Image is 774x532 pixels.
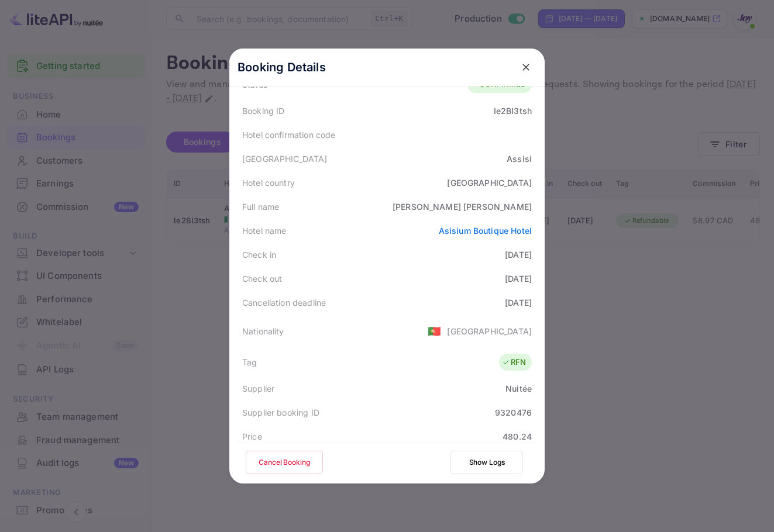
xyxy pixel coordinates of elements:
div: [PERSON_NAME] [PERSON_NAME] [393,201,532,213]
div: RFN [502,357,526,368]
div: Supplier [242,382,274,395]
div: Tag [242,356,257,368]
div: 480.24 [503,430,532,443]
div: [DATE] [505,296,532,309]
div: Full name [242,201,279,213]
div: Hotel country [242,177,295,189]
div: Check in [242,248,276,261]
div: Price [242,430,262,443]
div: Supplier booking ID [242,406,319,419]
div: [DATE] [505,248,532,261]
div: [GEOGRAPHIC_DATA] [242,153,328,165]
div: [GEOGRAPHIC_DATA] [447,177,532,189]
p: Booking Details [238,58,326,76]
a: Asisium Boutique Hotel [439,226,532,236]
div: Check out [242,272,282,285]
button: Show Logs [450,451,523,474]
div: Nuitée [505,382,532,395]
div: Assisi [507,153,532,165]
div: Hotel confirmation code [242,129,335,141]
div: Hotel name [242,224,287,237]
div: Cancellation deadline [242,296,326,309]
div: Ie2BI3tsh [494,105,532,117]
div: Nationality [242,325,284,337]
div: [DATE] [505,272,532,285]
button: close [515,57,536,78]
div: Booking ID [242,105,285,117]
div: 9320476 [495,406,532,419]
div: [GEOGRAPHIC_DATA] [447,325,532,337]
span: United States [428,320,441,341]
button: Cancel Booking [246,451,323,474]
